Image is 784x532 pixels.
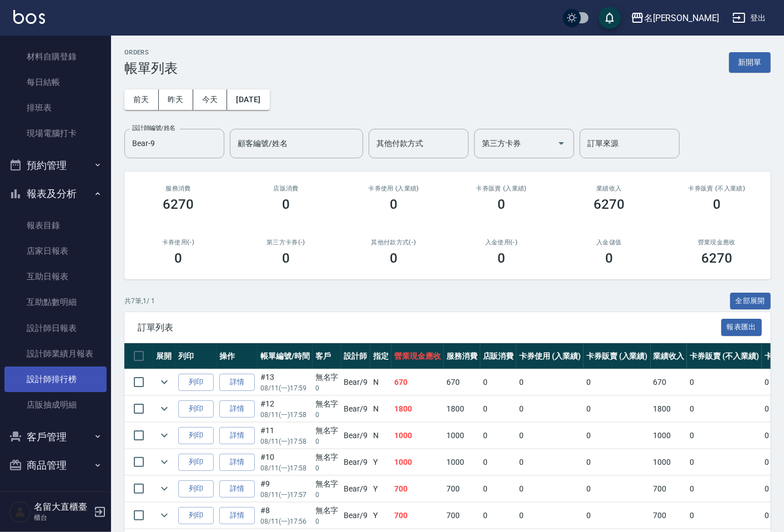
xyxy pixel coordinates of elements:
img: Person [9,501,31,523]
th: 卡券販賣 (不入業績) [687,343,761,369]
button: expand row [156,480,173,497]
h3: 0 [390,250,398,266]
button: 今天 [193,89,228,110]
td: 0 [687,476,761,502]
td: 0 [516,369,584,395]
p: 08/11 (一) 17:59 [260,383,310,393]
td: #12 [258,396,313,422]
button: 新開單 [729,52,771,73]
div: 無名字 [315,372,339,383]
h5: 名留大直櫃臺 [34,501,91,513]
a: 詳情 [219,507,255,524]
button: 列印 [178,454,214,471]
td: 700 [444,503,480,529]
button: 名[PERSON_NAME] [626,7,723,29]
td: Bear /9 [341,423,371,449]
h3: 6270 [594,197,625,212]
td: 0 [480,503,517,529]
td: #8 [258,503,313,529]
a: 每日結帳 [4,69,107,95]
p: 0 [315,516,339,526]
a: 詳情 [219,454,255,471]
h3: 0 [282,250,290,266]
div: 無名字 [315,425,339,436]
button: expand row [156,454,173,470]
td: Bear /9 [341,449,371,475]
td: 0 [584,449,651,475]
p: 0 [315,436,339,446]
th: 客戶 [313,343,341,369]
td: 700 [651,503,687,529]
p: 共 7 筆, 1 / 1 [124,296,155,306]
td: 0 [687,449,761,475]
h2: ORDERS [124,49,178,56]
h3: 6270 [701,250,732,266]
td: Bear /9 [341,396,371,422]
button: 列印 [178,374,214,391]
h3: 0 [282,197,290,212]
a: 詳情 [219,427,255,444]
td: 0 [584,503,651,529]
h2: 第三方卡券(-) [245,239,326,246]
td: 0 [687,396,761,422]
td: Bear /9 [341,369,371,395]
h2: 業績收入 [569,185,650,192]
td: 670 [391,369,444,395]
td: Y [370,503,391,529]
td: 1000 [391,449,444,475]
p: 08/11 (一) 17:58 [260,463,310,473]
th: 店販消費 [480,343,517,369]
td: 0 [516,396,584,422]
td: 1000 [651,423,687,449]
h2: 店販消費 [245,185,326,192]
td: 0 [480,369,517,395]
a: 設計師業績月報表 [4,341,107,367]
a: 報表匯出 [721,322,762,332]
td: 0 [584,423,651,449]
p: 0 [315,490,339,500]
td: 1800 [444,396,480,422]
th: 帳單編號/時間 [258,343,313,369]
a: 詳情 [219,374,255,391]
th: 指定 [370,343,391,369]
a: 互助點數明細 [4,289,107,315]
h3: 0 [390,197,398,212]
h2: 其他付款方式(-) [353,239,434,246]
td: 0 [687,369,761,395]
td: 670 [444,369,480,395]
td: Bear /9 [341,503,371,529]
td: 700 [391,503,444,529]
h3: 0 [497,197,505,212]
div: 無名字 [315,478,339,490]
td: #9 [258,476,313,502]
td: 700 [391,476,444,502]
td: 0 [516,423,584,449]
button: 報表及分析 [4,179,107,208]
h2: 入金儲值 [569,239,650,246]
span: 訂單列表 [138,322,721,333]
td: 1000 [444,449,480,475]
button: 昨天 [159,89,193,110]
button: 列印 [178,480,214,498]
h3: 0 [713,197,721,212]
td: 0 [584,476,651,502]
td: Bear /9 [341,476,371,502]
button: [DATE] [227,89,269,110]
div: 名[PERSON_NAME] [644,11,719,25]
td: 0 [480,423,517,449]
a: 店家日報表 [4,238,107,264]
a: 報表目錄 [4,213,107,238]
button: 列印 [178,427,214,444]
a: 互助日報表 [4,264,107,289]
button: 全部展開 [730,293,771,310]
td: N [370,369,391,395]
td: 0 [516,449,584,475]
button: 登出 [728,8,771,28]
th: 服務消費 [444,343,480,369]
th: 卡券販賣 (入業績) [584,343,651,369]
p: 08/11 (一) 17:58 [260,436,310,446]
a: 設計師日報表 [4,315,107,341]
th: 業績收入 [651,343,687,369]
td: #11 [258,423,313,449]
h2: 營業現金應收 [676,239,757,246]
